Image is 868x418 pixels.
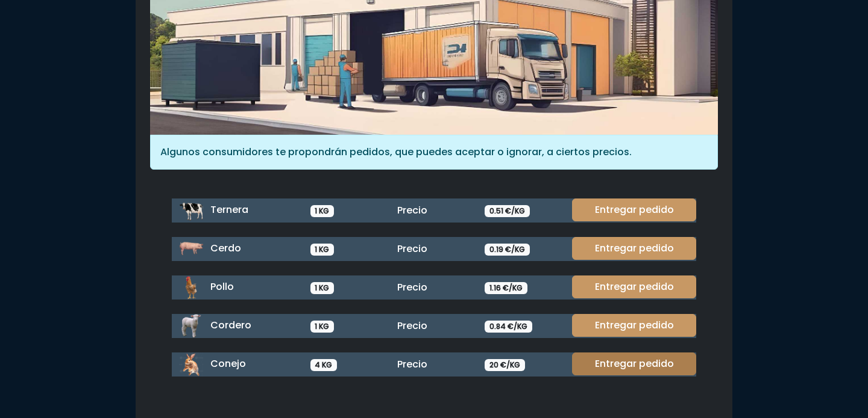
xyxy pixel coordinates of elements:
a: Entregar pedido [572,314,696,337]
a: Entregar pedido [572,275,696,298]
img: pollo.png [179,275,203,300]
span: Pollo [210,280,234,294]
div: Precio [390,280,477,295]
span: Ternera [210,203,248,217]
img: conejo.png [179,352,203,377]
span: Conejo [210,357,246,370]
img: cerdo.png [179,237,203,261]
a: Entregar pedido [572,237,696,260]
span: 4 KG [310,359,338,371]
span: 0.19 €/KG [485,244,530,256]
span: 0.84 €/KG [485,321,532,333]
a: Entregar pedido [572,352,696,375]
span: 1 KG [310,282,335,294]
div: Precio [390,319,477,333]
span: 1 KG [310,205,335,217]
div: Precio [390,203,477,218]
a: Entregar pedido [572,198,696,221]
div: Algunos consumidores te propondrán pedidos, que puedes aceptar o ignorar, a ciertos precios. [150,135,718,170]
img: ternera.png [179,198,203,223]
span: 0.51 €/KG [485,205,530,217]
span: 1.16 €/KG [485,282,527,294]
div: Precio [390,242,477,256]
span: Cordero [210,318,251,332]
img: cordero.png [179,314,203,338]
span: 20 €/KG [485,359,525,371]
span: 1 KG [310,244,335,256]
span: 1 KG [310,321,335,333]
div: Precio [390,357,477,372]
span: Cerdo [210,241,241,255]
